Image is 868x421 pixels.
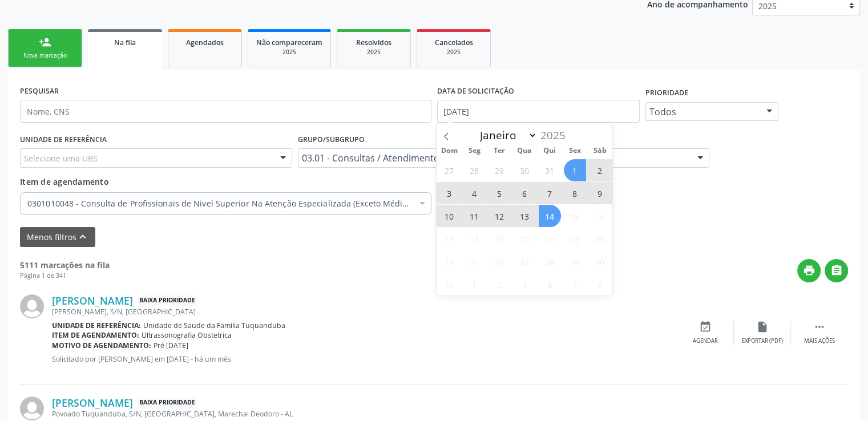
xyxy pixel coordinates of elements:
[20,82,59,100] label: PESQUISAR
[564,273,586,295] span: Setembro 5, 2025
[742,337,783,345] div: Exportar (PDF)
[345,48,402,56] div: 2025
[488,182,511,204] span: Agosto 5, 2025
[514,205,536,227] span: Agosto 13, 2025
[463,228,486,250] span: Agosto 18, 2025
[539,205,561,227] span: Agosto 14, 2025
[514,159,536,181] span: Julho 30, 2025
[463,159,486,181] span: Julho 28, 2025
[52,409,677,419] div: Povoado Tuquanduba, S/N, [GEOGRAPHIC_DATA], Marechal Deodoro - AL
[645,84,688,102] label: Prioridade
[830,264,843,277] i: 
[298,131,365,148] label: Grupo/Subgrupo
[488,228,511,250] span: Agosto 19, 2025
[514,273,536,295] span: Setembro 3, 2025
[589,205,611,227] span: Agosto 16, 2025
[52,341,151,350] b: Motivo de agendamento:
[114,38,136,47] span: Na fila
[539,182,561,204] span: Agosto 7, 2025
[435,38,473,47] span: Cancelados
[52,396,133,409] a: [PERSON_NAME]
[52,294,133,307] a: [PERSON_NAME]
[256,48,322,56] div: 2025
[475,127,538,143] select: Month
[589,250,611,273] span: Agosto 30, 2025
[589,182,611,204] span: Agosto 9, 2025
[562,147,587,155] span: Sex
[20,131,107,148] label: UNIDADE DE REFERÊNCIA
[488,205,511,227] span: Agosto 12, 2025
[488,250,511,273] span: Agosto 26, 2025
[52,330,139,340] b: Item de agendamento:
[825,259,848,282] button: 
[52,321,141,330] b: Unidade de referência:
[797,259,821,282] button: print
[20,294,44,318] img: img
[512,147,537,155] span: Qua
[437,147,462,155] span: Dom
[589,159,611,181] span: Agosto 2, 2025
[438,159,461,181] span: Julho 27, 2025
[539,250,561,273] span: Agosto 28, 2025
[564,205,586,227] span: Agosto 15, 2025
[143,321,285,330] span: Unidade de Saude da Familia Tuquanduba
[462,147,487,155] span: Seg
[438,250,461,273] span: Agosto 24, 2025
[438,205,461,227] span: Agosto 10, 2025
[539,159,561,181] span: Julho 31, 2025
[589,273,611,295] span: Setembro 6, 2025
[564,159,586,181] span: Agosto 1, 2025
[425,48,482,56] div: 2025
[463,273,486,295] span: Setembro 1, 2025
[488,159,511,181] span: Julho 29, 2025
[437,100,640,123] input: Selecione um intervalo
[587,147,612,155] span: Sáb
[52,307,677,317] div: [PERSON_NAME], S/N, [GEOGRAPHIC_DATA]
[564,228,586,250] span: Agosto 22, 2025
[52,354,677,364] p: Solicitado por [PERSON_NAME] em [DATE] - há um mês
[487,147,512,155] span: Ter
[589,228,611,250] span: Agosto 23, 2025
[514,182,536,204] span: Agosto 6, 2025
[39,36,51,48] div: person_add
[20,260,110,270] strong: 5111 marcações na fila
[76,230,89,243] i: keyboard_arrow_up
[463,182,486,204] span: Agosto 4, 2025
[137,295,197,307] span: Baixa Prioridade
[514,228,536,250] span: Agosto 20, 2025
[463,250,486,273] span: Agosto 25, 2025
[564,182,586,204] span: Agosto 8, 2025
[564,250,586,273] span: Agosto 29, 2025
[20,176,109,187] span: Item de agendamento
[804,337,835,345] div: Mais ações
[539,228,561,250] span: Agosto 21, 2025
[438,273,461,295] span: Agosto 31, 2025
[20,100,431,123] input: Nome, CNS
[693,337,718,345] div: Agendar
[142,330,232,340] span: Ultrassonografia Obstetrica
[537,147,562,155] span: Qui
[437,82,514,100] label: DATA DE SOLICITAÇÃO
[813,321,826,333] i: 
[17,51,74,60] div: Nova marcação
[137,397,197,409] span: Baixa Prioridade
[20,227,95,247] button: Menos filtroskeyboard_arrow_up
[514,250,536,273] span: Agosto 27, 2025
[20,271,110,281] div: Página 1 de 341
[302,152,686,164] span: 03.01 - Consultas / Atendimentos / Acompanhamentos
[488,273,511,295] span: Setembro 2, 2025
[186,38,224,47] span: Agendados
[539,273,561,295] span: Setembro 4, 2025
[154,341,188,350] span: Pré [DATE]
[256,38,322,47] span: Não compareceram
[699,321,712,333] i: event_available
[438,182,461,204] span: Agosto 3, 2025
[756,321,769,333] i: insert_drive_file
[463,205,486,227] span: Agosto 11, 2025
[24,152,98,164] span: Selecione uma UBS
[356,38,391,47] span: Resolvidos
[438,228,461,250] span: Agosto 17, 2025
[803,264,815,277] i: print
[649,106,756,118] span: Todos
[27,198,413,209] span: 0301010048 - Consulta de Profissionais de Nivel Superior Na Atenção Especializada (Exceto Médico)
